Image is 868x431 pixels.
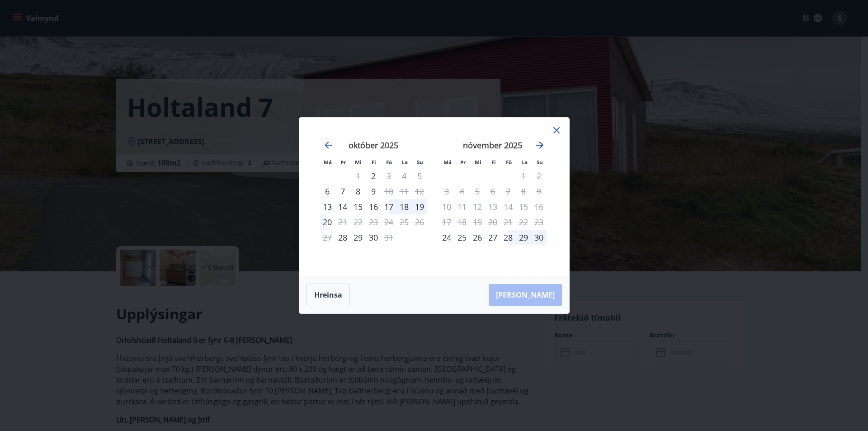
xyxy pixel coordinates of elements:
small: Su [537,159,543,166]
td: Not available. laugardagur, 1. nóvember 2025 [516,168,531,184]
td: Not available. sunnudagur, 16. nóvember 2025 [531,199,547,214]
td: Choose fimmtudagur, 16. október 2025 as your check-in date. It’s available. [366,199,381,214]
td: Not available. fimmtudagur, 6. nóvember 2025 [485,184,500,199]
div: 20 [320,214,335,230]
td: Choose miðvikudagur, 15. október 2025 as your check-in date. It’s available. [350,199,366,214]
td: Not available. miðvikudagur, 22. október 2025 [350,214,366,230]
td: Choose sunnudagur, 19. október 2025 as your check-in date. It’s available. [412,199,427,214]
td: Choose miðvikudagur, 8. október 2025 as your check-in date. It’s available. [350,184,366,199]
td: Choose mánudagur, 13. október 2025 as your check-in date. It’s available. [320,199,335,214]
div: Aðeins innritun í boði [335,230,350,245]
small: Fi [372,159,376,166]
td: Not available. fimmtudagur, 13. nóvember 2025 [485,199,500,214]
div: 28 [500,230,516,245]
td: Choose fimmtudagur, 30. október 2025 as your check-in date. It’s available. [366,230,381,245]
td: Not available. sunnudagur, 12. október 2025 [412,184,427,199]
div: 8 [350,184,366,199]
td: Not available. sunnudagur, 23. nóvember 2025 [531,214,547,230]
div: Calendar [310,128,558,265]
td: Not available. laugardagur, 8. nóvember 2025 [516,184,531,199]
button: Hreinsa [307,284,350,306]
td: Not available. laugardagur, 11. október 2025 [396,184,412,199]
td: Choose laugardagur, 18. október 2025 as your check-in date. It’s available. [396,199,412,214]
td: Not available. föstudagur, 7. nóvember 2025 [500,184,516,199]
td: Not available. föstudagur, 10. október 2025 [381,184,396,199]
div: 17 [381,199,396,214]
div: Move forward to switch to the next month. [534,140,545,151]
td: Not available. mánudagur, 17. nóvember 2025 [439,214,454,230]
div: 19 [412,199,427,214]
td: Choose mánudagur, 24. nóvember 2025 as your check-in date. It’s available. [439,230,454,245]
td: Not available. þriðjudagur, 4. nóvember 2025 [454,184,470,199]
small: Þr [340,159,346,166]
div: 7 [335,184,350,199]
small: Su [417,159,423,166]
div: Aðeins útritun í boði [381,230,396,245]
td: Choose þriðjudagur, 25. nóvember 2025 as your check-in date. It’s available. [454,230,470,245]
td: Choose föstudagur, 28. nóvember 2025 as your check-in date. It’s available. [500,230,516,245]
td: Not available. sunnudagur, 2. nóvember 2025 [531,168,547,184]
small: Þr [460,159,466,166]
div: Aðeins innritun í boði [439,230,454,245]
td: Not available. sunnudagur, 9. nóvember 2025 [531,184,547,199]
div: 9 [366,184,381,199]
td: Choose þriðjudagur, 14. október 2025 as your check-in date. It’s available. [335,199,350,214]
div: 15 [350,199,366,214]
td: Not available. mánudagur, 27. október 2025 [320,230,335,245]
td: Not available. mánudagur, 3. nóvember 2025 [439,184,454,199]
td: Not available. miðvikudagur, 1. október 2025 [350,168,366,184]
td: Not available. miðvikudagur, 5. nóvember 2025 [470,184,485,199]
td: Not available. föstudagur, 24. október 2025 [381,214,396,230]
div: Aðeins útritun í boði [381,184,396,199]
div: 30 [531,230,547,245]
td: Choose þriðjudagur, 28. október 2025 as your check-in date. It’s available. [335,230,350,245]
td: Not available. miðvikudagur, 19. nóvember 2025 [470,214,485,230]
td: Not available. fimmtudagur, 20. nóvember 2025 [485,214,500,230]
small: Fi [491,159,496,166]
td: Not available. föstudagur, 21. nóvember 2025 [500,214,516,230]
td: Choose mánudagur, 20. október 2025 as your check-in date. It’s available. [320,214,335,230]
small: Mi [355,159,362,166]
td: Not available. sunnudagur, 26. október 2025 [412,214,427,230]
div: 29 [350,230,366,245]
td: Choose fimmtudagur, 2. október 2025 as your check-in date. It’s available. [366,168,381,184]
td: Not available. föstudagur, 31. október 2025 [381,230,396,245]
td: Not available. þriðjudagur, 11. nóvember 2025 [454,199,470,214]
td: Not available. sunnudagur, 5. október 2025 [412,168,427,184]
td: Not available. laugardagur, 15. nóvember 2025 [516,199,531,214]
td: Not available. miðvikudagur, 12. nóvember 2025 [470,199,485,214]
div: Aðeins útritun í boði [335,214,350,230]
td: Not available. mánudagur, 10. nóvember 2025 [439,199,454,214]
td: Not available. fimmtudagur, 23. október 2025 [366,214,381,230]
td: Choose sunnudagur, 30. nóvember 2025 as your check-in date. It’s available. [531,230,547,245]
small: Má [443,159,452,166]
div: Aðeins útritun í boði [381,168,396,184]
div: 25 [454,230,470,245]
div: 18 [396,199,412,214]
td: Choose fimmtudagur, 9. október 2025 as your check-in date. It’s available. [366,184,381,199]
div: 26 [470,230,485,245]
small: La [401,159,408,166]
small: Mi [475,159,481,166]
td: Choose föstudagur, 17. október 2025 as your check-in date. It’s available. [381,199,396,214]
td: Choose laugardagur, 29. nóvember 2025 as your check-in date. It’s available. [516,230,531,245]
td: Not available. laugardagur, 4. október 2025 [396,168,412,184]
div: 29 [516,230,531,245]
td: Not available. föstudagur, 14. nóvember 2025 [500,199,516,214]
strong: nóvember 2025 [463,140,522,151]
td: Choose þriðjudagur, 7. október 2025 as your check-in date. It’s available. [335,184,350,199]
div: 27 [485,230,500,245]
td: Not available. laugardagur, 22. nóvember 2025 [516,214,531,230]
small: Fö [386,159,392,166]
td: Choose miðvikudagur, 29. október 2025 as your check-in date. It’s available. [350,230,366,245]
td: Choose mánudagur, 6. október 2025 as your check-in date. It’s available. [320,184,335,199]
small: Fö [506,159,512,166]
div: Move backward to switch to the previous month. [323,140,334,151]
small: Má [324,159,332,166]
small: La [521,159,528,166]
td: Not available. laugardagur, 25. október 2025 [396,214,412,230]
td: Choose miðvikudagur, 26. nóvember 2025 as your check-in date. It’s available. [470,230,485,245]
td: Not available. föstudagur, 3. október 2025 [381,168,396,184]
div: Aðeins innritun í boði [320,184,335,199]
div: 14 [335,199,350,214]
